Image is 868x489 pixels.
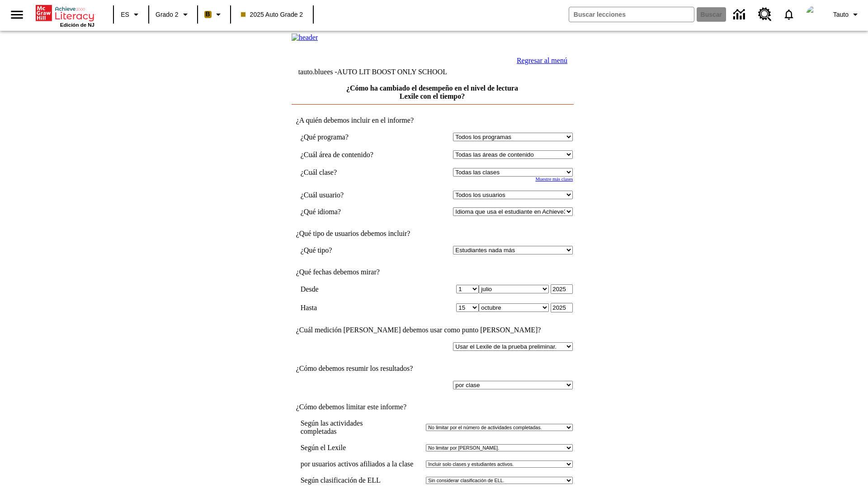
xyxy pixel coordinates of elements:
[301,133,401,141] td: ¿Qué programa?
[241,10,303,19] span: 2025 Auto Grade 2
[517,57,567,64] a: Regresar al menú
[152,6,194,23] button: Grado: Grado 2, Elige un grado
[292,403,573,411] td: ¿Cómo debemos limitar este informe?
[346,84,518,100] a: ¿Cómo ha cambiado el desempeño en el nivel de lectura Lexile con el tiempo?
[301,303,401,312] td: Hasta
[777,3,801,26] a: Notificaciones
[301,284,401,294] td: Desde
[301,151,373,158] nobr: ¿Cuál área de contenido?
[337,68,447,76] nobr: AUTO LIT BOOST ONLY SCHOOL
[292,364,573,373] td: ¿Cómo debemos resumir los resultados?
[301,246,401,254] td: ¿Qué tipo?
[60,22,94,28] span: Edición de NJ
[301,191,401,199] td: ¿Cuál usuario?
[301,476,425,484] td: Según clasificación de ELL
[801,3,830,26] button: Escoja un nuevo avatar
[156,10,179,19] span: Grado 2
[4,1,30,28] button: Abrir el menú lateral
[206,9,210,20] span: B
[753,2,777,27] a: Centro de recursos, Se abrirá en una pestaña nueva.
[292,116,573,125] td: ¿A quién debemos incluir en el informe?
[833,10,849,19] span: Tauto
[301,207,401,216] td: ¿Qué idioma?
[830,6,864,23] button: Perfil/Configuración
[301,444,425,452] td: Según el Lexile
[292,268,573,276] td: ¿Qué fechas debemos mirar?
[117,6,146,23] button: Lenguaje: ES, Selecciona un idioma
[298,68,464,76] td: tauto.bluees -
[36,3,94,28] div: Portada
[201,6,227,23] button: Boost El color de la clase es anaranjado claro. Cambiar el color de la clase.
[569,7,694,22] input: Buscar campo
[292,326,573,334] td: ¿Cuál medición [PERSON_NAME] debemos usar como punto [PERSON_NAME]?
[301,419,425,436] td: Según las actividades completadas
[728,2,753,27] a: Centro de información
[292,34,318,42] img: header
[301,168,401,177] td: ¿Cuál clase?
[292,230,573,238] td: ¿Qué tipo de usuarios debemos incluir?
[301,460,425,468] td: por usuarios activos afiliados a la clase
[806,5,824,24] img: avatar image
[121,10,129,19] span: ES
[535,177,573,182] a: Muestre más clases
